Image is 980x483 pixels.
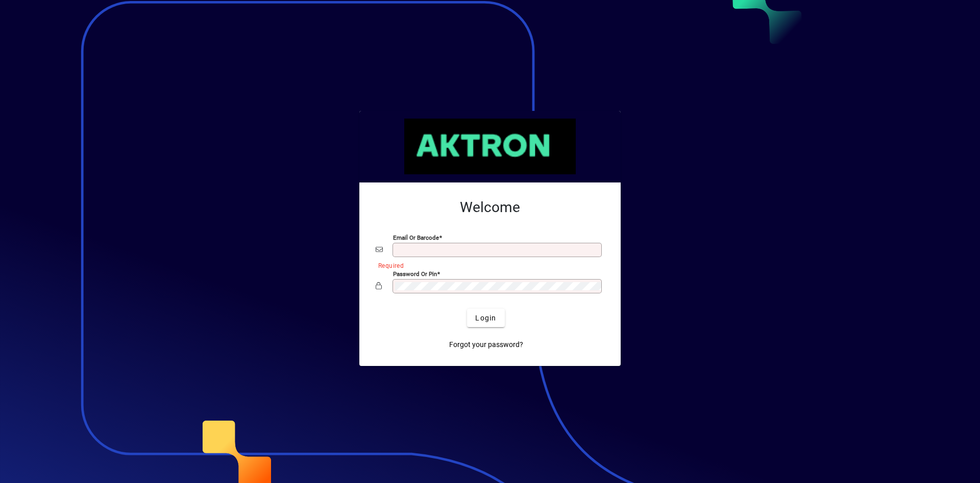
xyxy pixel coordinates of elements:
button: Login [467,309,504,327]
span: Forgot your password? [449,339,523,350]
a: Forgot your password? [445,335,527,354]
mat-label: Email or Barcode [393,234,439,241]
span: Login [475,313,496,324]
h2: Welcome [376,199,604,216]
mat-label: Password or Pin [393,270,437,278]
mat-error: Required [378,260,596,270]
